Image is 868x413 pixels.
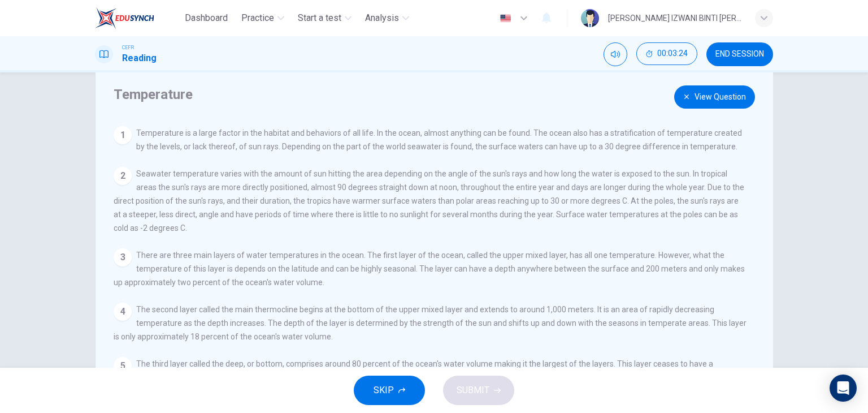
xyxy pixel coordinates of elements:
h1: Reading [122,51,157,65]
span: Seawater temperature varies with the amount of sun hitting the area depending on the angle of the... [114,169,744,233]
img: EduSynch logo [95,7,154,29]
div: 1 [114,126,132,144]
div: 5 [114,357,132,375]
button: Analysis [361,8,414,28]
span: Practice [241,11,274,25]
button: Practice [237,8,289,28]
h4: Temperature [114,85,743,104]
img: en [498,14,513,23]
div: [PERSON_NAME] IZWANI BINTI [PERSON_NAME] [608,11,741,25]
div: 4 [114,303,132,321]
span: 00:03:24 [657,49,688,58]
span: SKIP [374,382,394,398]
div: 2 [114,167,132,185]
button: END SESSION [706,42,773,66]
span: Dashboard [185,11,228,25]
button: Start a test [293,8,356,28]
span: The third layer called the deep, or bottom, comprises around 80 percent of the ocean's water volu... [136,359,713,382]
div: Hide [636,42,697,66]
div: Open Intercom Messenger [830,375,857,402]
button: 00:03:24 [636,42,697,65]
div: Mute [604,42,627,66]
button: SKIP [354,376,425,405]
span: END SESSION [715,50,764,59]
div: 3 [114,248,132,266]
span: Temperature is a large factor in the habitat and behaviors of all life. In the ocean, almost anyt... [136,128,742,151]
a: EduSynch logo [95,7,180,29]
span: Start a test [298,11,341,25]
span: There are three main layers of water temperatures in the ocean. The first layer of the ocean, cal... [114,251,745,287]
span: Analysis [365,11,399,25]
button: Dashboard [180,8,232,28]
img: Profile picture [581,9,599,27]
button: View Question [674,85,755,109]
span: The second layer called the main thermocline begins at the bottom of the upper mixed layer and ex... [114,305,747,341]
span: CEFR [122,44,134,51]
